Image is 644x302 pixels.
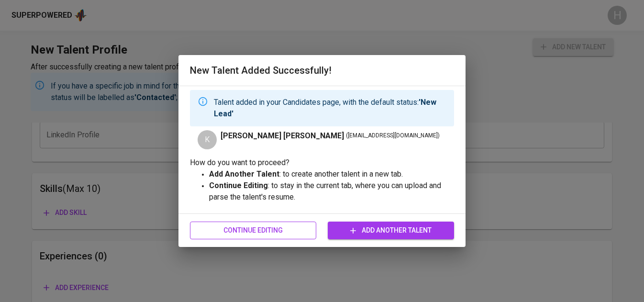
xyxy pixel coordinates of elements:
div: K [198,130,217,149]
span: Continue Editing [198,224,309,236]
p: Talent added in your Candidates page, with the default status: [214,97,446,120]
button: Continue Editing [190,222,316,239]
span: Add Another Talent [335,224,446,236]
h6: New Talent Added Successfully! [190,63,454,78]
p: How do you want to proceed? [190,157,454,168]
strong: Continue Editing [209,181,268,190]
button: Add Another Talent [328,222,454,239]
p: : to create another talent in a new tab. [209,168,454,180]
p: : to stay in the current tab, where you can upload and parse the talent's resume. [209,180,454,203]
strong: Add Another Talent [209,169,279,179]
span: [PERSON_NAME] [PERSON_NAME] [221,130,344,142]
span: ( [EMAIL_ADDRESS][DOMAIN_NAME] ) [346,131,440,141]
